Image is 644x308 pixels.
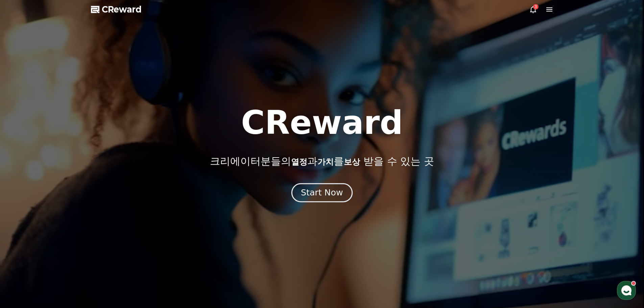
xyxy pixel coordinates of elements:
span: 열정 [291,157,307,167]
p: 크리에이터분들의 과 를 받을 수 있는 곳 [210,155,434,167]
button: Start Now [291,183,353,202]
span: 홈 [21,224,25,230]
span: CReward [102,4,142,15]
a: Start Now [293,190,351,197]
span: 대화 [62,225,70,230]
h1: CReward [241,106,403,139]
a: CReward [91,4,142,15]
a: 대화 [45,214,87,231]
span: 보상 [344,157,360,167]
a: 설정 [87,214,130,231]
div: Start Now [301,187,343,198]
span: 가치 [317,157,334,167]
a: 홈 [2,214,45,231]
div: 3 [533,4,539,9]
span: 설정 [104,224,113,230]
a: 3 [529,5,537,14]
